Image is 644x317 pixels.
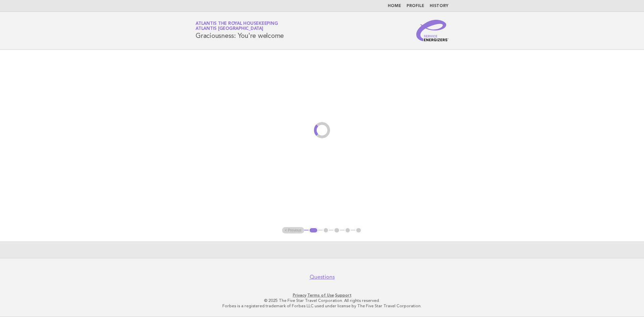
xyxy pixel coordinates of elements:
a: Questions [310,274,335,280]
a: Home [388,4,401,8]
p: © 2025 The Five Star Travel Corporation. All rights reserved. [117,298,527,303]
a: Atlantis the Royal HousekeepingAtlantis [GEOGRAPHIC_DATA] [196,21,278,31]
a: Support [335,293,352,298]
span: Atlantis [GEOGRAPHIC_DATA] [196,27,263,31]
p: Forbes is a registered trademark of Forbes LLC used under license by The Five Star Travel Corpora... [117,303,527,309]
h1: Graciousness: You're welcome [196,22,284,39]
a: Terms of Use [307,293,334,298]
a: Privacy [293,293,306,298]
p: · · [117,293,527,298]
a: Profile [407,4,424,8]
a: History [430,4,448,8]
img: Service Energizers [416,20,448,41]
